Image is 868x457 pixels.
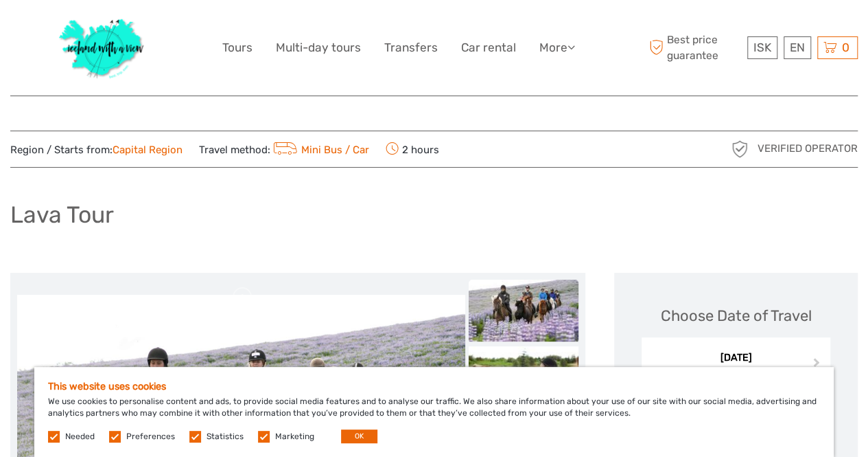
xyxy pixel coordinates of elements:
a: Tours [222,38,253,58]
div: [DATE] [642,351,830,366]
label: Preferences [126,431,175,443]
a: Transfers [384,38,438,58]
span: Region / Starts from: [10,143,183,157]
div: EN [784,36,811,59]
span: Verified Operator [758,142,858,156]
p: We're away right now. Please check back later! [19,24,155,35]
label: Needed [65,431,95,443]
span: 2 hours [386,140,439,159]
div: Choose Date of Travel [661,305,812,326]
span: Best price guarantee [646,32,744,63]
button: Open LiveChat chat widget [158,21,174,38]
h1: Lava Tour [10,201,114,229]
span: ISK [753,41,771,54]
label: Marketing [275,431,314,443]
span: 0 [840,41,852,54]
div: We use cookies to personalise content and ads, to provide social media features and to analyse ou... [34,367,834,457]
a: Capital Region [113,144,183,156]
a: Car rental [461,38,516,58]
a: More [539,38,575,58]
img: 5a87ccb90bc04f8e9e92c00eb905f37c_slider_thumbnail.jpg [469,280,578,342]
button: OK [341,430,377,443]
a: Multi-day tours [276,38,361,58]
label: Statistics [207,431,244,443]
h5: This website uses cookies [48,381,820,392]
img: 1077-ca632067-b948-436b-9c7a-efe9894e108b_logo_big.jpg [52,10,152,85]
img: verified_operator_grey_128.png [729,138,751,160]
span: Travel method: [199,140,369,159]
a: Mini Bus / Car [270,144,369,156]
img: 871db45b2df043358d9a42bb041fa836_slider_thumbnail.jpg [469,346,578,408]
button: Next Month [807,355,829,377]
